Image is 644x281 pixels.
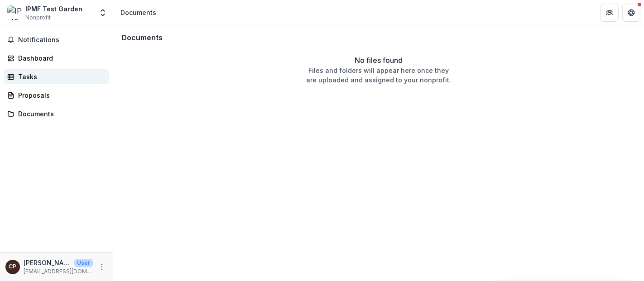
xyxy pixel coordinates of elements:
[24,258,71,267] p: [PERSON_NAME]
[25,4,82,14] div: IPMF Test Garden
[355,55,403,66] p: No files found
[74,259,93,267] p: User
[4,106,109,121] a: Documents
[25,14,51,22] span: Nonprofit
[601,4,619,22] button: Partners
[24,267,93,276] p: [EMAIL_ADDRESS][DOMAIN_NAME]
[18,72,102,81] div: Tasks
[18,53,102,63] div: Dashboard
[120,8,156,17] div: Documents
[4,51,109,66] a: Dashboard
[18,36,106,44] span: Notifications
[7,5,22,20] img: IPMF Test Garden
[96,262,107,272] button: More
[4,33,109,47] button: Notifications
[117,6,160,19] nav: breadcrumb
[96,4,109,22] button: Open entity switcher
[18,90,102,100] div: Proposals
[18,109,102,119] div: Documents
[9,264,17,270] div: Carol Posso
[622,4,640,22] button: Get Help
[4,69,109,84] a: Tasks
[121,33,163,42] h3: Documents
[4,88,109,103] a: Proposals
[306,66,451,85] p: Files and folders will appear here once they are uploaded and assigned to your nonprofit.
